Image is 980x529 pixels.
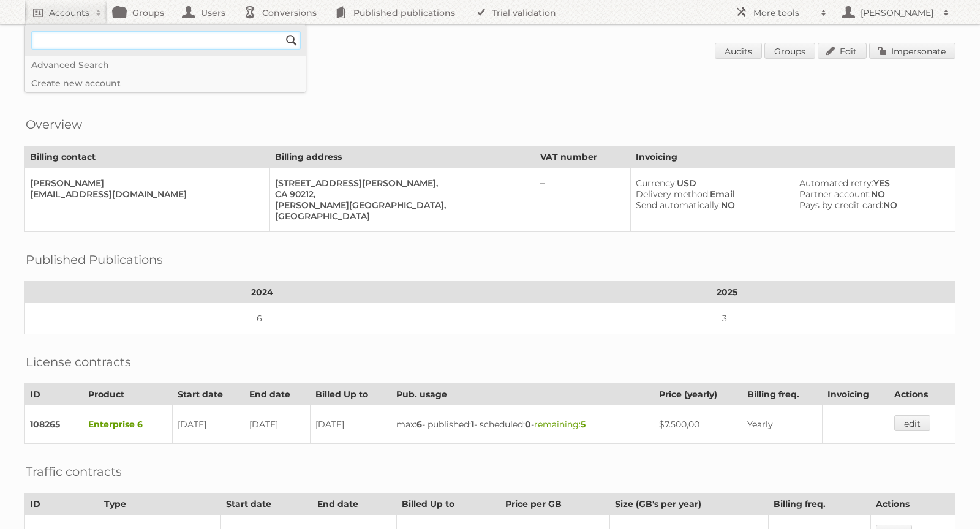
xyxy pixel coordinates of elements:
[581,419,586,430] strong: 5
[636,200,783,211] div: NO
[525,419,531,430] strong: 0
[636,189,783,200] div: Email
[26,462,122,481] h2: Traffic contracts
[221,493,312,515] th: Start date
[275,200,525,211] div: [PERSON_NAME][GEOGRAPHIC_DATA],
[822,384,889,405] th: Invoicing
[636,178,677,189] span: Currency:
[25,146,270,168] th: Billing contact
[799,178,873,189] span: Automated retry:
[24,43,956,61] h1: Account 89082: G/FORE
[636,189,710,200] span: Delivery method:
[275,211,525,222] div: [GEOGRAPHIC_DATA]
[25,303,499,334] td: 6
[99,493,221,515] th: Type
[764,43,815,59] a: Groups
[49,7,89,19] h2: Accounts
[471,419,474,430] strong: 1
[654,384,742,405] th: Price (yearly)
[26,250,163,269] h2: Published Publications
[799,178,945,189] div: YES
[391,405,654,444] td: max: - published: - scheduled: -
[311,384,391,405] th: Billed Up to
[25,74,306,92] a: Create new account
[173,384,244,405] th: Start date
[270,146,535,168] th: Billing address
[275,178,525,189] div: [STREET_ADDRESS][PERSON_NAME],
[799,200,945,211] div: NO
[636,178,783,189] div: USD
[742,405,822,444] td: Yearly
[753,7,815,19] h2: More tools
[275,189,525,200] div: CA 90212,
[869,43,956,59] a: Impersonate
[312,493,397,515] th: End date
[30,189,260,200] div: [EMAIL_ADDRESS][DOMAIN_NAME]
[26,115,82,133] h2: Overview
[799,200,883,211] span: Pays by credit card:
[500,493,609,515] th: Price per GB
[534,419,586,430] span: remaining:
[636,200,721,211] span: Send automatically:
[244,384,311,405] th: End date
[742,384,822,405] th: Billing freq.
[25,405,83,444] td: 108265
[894,415,930,431] a: edit
[25,56,306,74] a: Advanced Search
[768,493,870,515] th: Billing freq.
[25,282,499,303] th: 2024
[799,189,871,200] span: Partner account:
[499,282,956,303] th: 2025
[173,405,244,444] td: [DATE]
[83,405,173,444] td: Enterprise 6
[391,384,654,405] th: Pub. usage
[535,168,631,232] td: –
[396,493,500,515] th: Billed Up to
[654,405,742,444] td: $7.500,00
[26,353,131,371] h2: License contracts
[818,43,867,59] a: Edit
[417,419,422,430] strong: 6
[858,7,937,19] h2: [PERSON_NAME]
[311,405,391,444] td: [DATE]
[715,43,762,59] a: Audits
[244,405,311,444] td: [DATE]
[282,31,301,50] input: Search
[25,384,83,405] th: ID
[799,189,945,200] div: NO
[25,493,99,515] th: ID
[609,493,768,515] th: Size (GB's per year)
[30,178,260,189] div: [PERSON_NAME]
[83,384,173,405] th: Product
[871,493,956,515] th: Actions
[24,80,956,91] div: Related to [PERSON_NAME] account and contract.
[889,384,956,405] th: Actions
[535,146,631,168] th: VAT number
[499,303,956,334] td: 3
[631,146,956,168] th: Invoicing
